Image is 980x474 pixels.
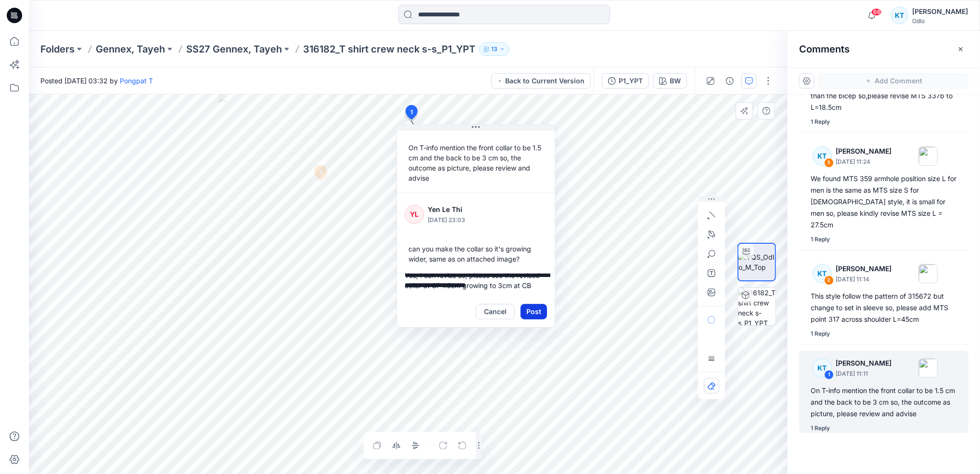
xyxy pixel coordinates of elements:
[491,44,497,54] p: 13
[738,288,776,325] img: 316182_T shirt crew neck s-s_P1_YPT BW
[405,205,424,224] div: YL
[670,76,681,86] div: BW
[811,385,957,420] div: On T-info mention the front collar to be 1.5 cm and the back to be 3 cm so, the outcome as pictur...
[871,8,882,16] span: 66
[303,42,475,56] p: 316182_T shirt crew neck s-s_P1_YPT
[491,73,591,89] button: Back to Current Version
[824,370,834,380] div: 1
[799,43,850,55] h2: Comments
[619,76,643,86] div: P1_YPT
[811,329,830,339] div: 1 Reply
[818,73,968,89] button: Add Comment
[405,240,547,268] div: can you make the collar so it's growing wider, same as on attached image?
[40,76,153,86] span: Posted [DATE] 03:32 by
[824,158,834,168] div: 3
[891,7,908,24] div: KT
[479,42,509,56] button: 13
[811,235,830,244] div: 1 Reply
[476,304,515,319] button: Cancel
[653,73,687,89] button: BW
[428,215,506,225] p: [DATE] 23:03
[410,108,413,117] span: 1
[836,275,891,284] p: [DATE] 11:14
[811,290,957,325] div: This style follow the pattern of 315672 but change to set in sleeve so, please add MTS point 317 ...
[811,117,830,127] div: 1 Reply
[813,264,832,283] div: KT
[836,157,891,167] p: [DATE] 11:24
[120,77,153,85] a: Pongpat T
[912,17,968,25] div: Odlo
[405,139,547,187] div: On T-info mention the front collar to be 1.5 cm and the back to be 3 cm so, the outcome as pictur...
[428,204,506,215] p: Yen Le Thi
[824,276,834,285] div: 2
[836,369,891,379] p: [DATE] 11:11
[836,145,891,157] p: [PERSON_NAME]
[811,423,830,433] div: 1 Reply
[96,42,165,56] a: Gennex, Tayeh
[811,173,957,231] div: We found MTS 359 armhole position size L for men is the same as MTS size S for [DEMOGRAPHIC_DATA]...
[836,357,891,369] p: [PERSON_NAME]
[836,263,891,275] p: [PERSON_NAME]
[813,146,832,166] div: KT
[521,304,547,319] button: Post
[813,358,832,378] div: KT
[602,73,649,89] button: P1_YPT
[738,252,775,272] img: VQS_Odlo_M_Top
[912,6,968,17] div: [PERSON_NAME]
[40,42,75,56] a: Folders
[722,73,738,89] button: Details
[186,42,282,56] a: SS27 Gennex, Tayeh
